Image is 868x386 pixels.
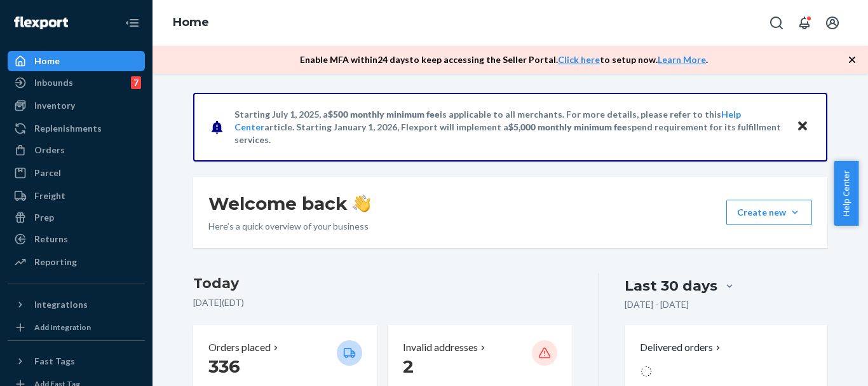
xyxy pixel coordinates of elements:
button: Close [794,118,811,136]
div: Replenishments [34,122,102,135]
a: Freight [8,186,145,206]
p: [DATE] ( EDT ) [193,296,573,309]
p: Orders placed [208,340,271,355]
a: Home [8,51,145,71]
a: Click here [558,54,600,65]
button: Open account menu [820,10,845,36]
p: Invalid addresses [403,340,478,355]
a: Reporting [8,252,145,272]
p: Starting July 1, 2025, a is applicable to all merchants. For more details, please refer to this a... [234,108,784,146]
a: Returns [8,229,145,249]
p: Enable MFA within 24 days to keep accessing the Seller Portal. to setup now. . [300,53,708,66]
button: Open Search Box [764,10,789,36]
div: Parcel [34,167,61,179]
button: Help Center [834,161,858,226]
div: Inbounds [34,76,73,89]
span: $5,000 monthly minimum fee [508,121,627,132]
span: $500 monthly minimum fee [328,109,440,120]
div: Reporting [34,256,77,268]
button: Delivered orders [640,340,723,355]
div: Add Integration [34,322,91,333]
div: Last 30 days [625,276,717,296]
a: Inbounds7 [8,72,145,93]
a: Orders [8,140,145,160]
div: Returns [34,233,68,245]
div: Freight [34,190,65,202]
button: Fast Tags [8,351,145,371]
a: Replenishments [8,118,145,139]
a: Parcel [8,163,145,183]
a: Inventory [8,95,145,116]
ol: breadcrumbs [163,4,219,41]
p: Here’s a quick overview of your business [208,220,370,233]
span: 336 [208,355,240,377]
div: Prep [34,211,54,224]
div: Orders [34,144,65,156]
div: 7 [131,76,141,89]
button: Open notifications [792,10,817,36]
button: Close Navigation [119,10,145,36]
div: Inventory [34,99,75,112]
h1: Welcome back [208,192,370,215]
h3: Today [193,273,573,294]
img: Flexport logo [14,17,68,29]
button: Create new [726,200,812,225]
a: Prep [8,207,145,228]
p: [DATE] - [DATE] [625,298,689,311]
img: hand-wave emoji [353,195,370,212]
div: Integrations [34,298,88,311]
a: Learn More [658,54,706,65]
a: Add Integration [8,320,145,335]
div: Home [34,55,60,67]
div: Fast Tags [34,355,75,368]
a: Home [173,15,209,29]
span: 2 [403,355,414,377]
button: Integrations [8,294,145,315]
